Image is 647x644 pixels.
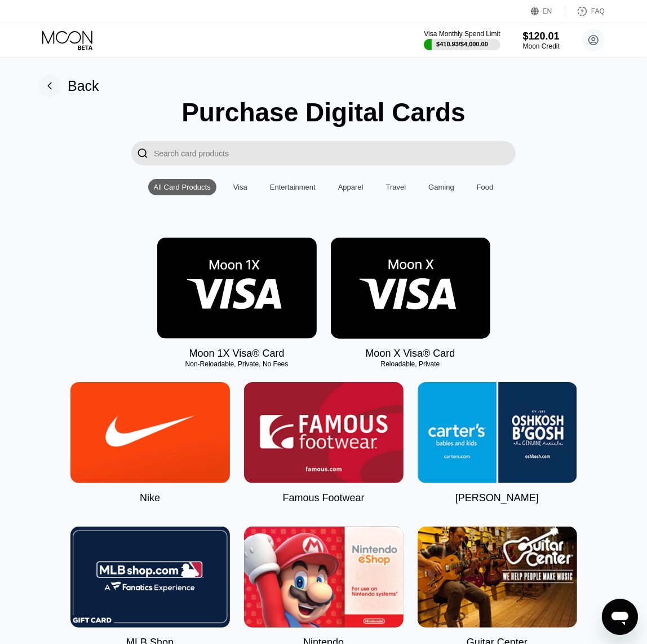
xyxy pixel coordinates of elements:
[68,78,99,94] div: Back
[471,179,499,195] div: Food
[424,30,500,50] div: Visa Monthly Spend Limit$410.93/$4,000.00
[154,141,516,165] input: Search card products
[523,42,560,50] div: Moon Credit
[338,183,364,191] div: Apparel
[140,492,160,504] div: Nike
[38,75,99,97] div: Back
[543,7,552,15] div: EN
[189,348,284,360] div: Moon 1X Visa® Card
[523,30,560,42] div: $120.01
[181,97,466,128] div: Purchase Digital Cards
[455,492,539,504] div: [PERSON_NAME]
[148,179,216,195] div: All Card Products
[233,183,247,191] div: Visa
[436,41,488,47] div: $410.93 / $4,000.00
[428,183,454,191] div: Gaming
[565,6,605,17] div: FAQ
[365,348,455,360] div: Moon X Visa® Card
[386,183,406,191] div: Travel
[228,179,253,195] div: Visa
[591,7,605,15] div: FAQ
[602,599,638,635] iframe: Кнопка, открывающая окно обмена сообщениями; идет разговор
[264,179,321,195] div: Entertainment
[154,183,211,191] div: All Card Products
[137,147,148,160] div: 
[270,183,316,191] div: Entertainment
[333,179,369,195] div: Apparel
[331,360,490,368] div: Reloadable, Private
[157,360,317,368] div: Non-Reloadable, Private, No Fees
[477,183,494,191] div: Food
[523,30,560,50] div: $120.01Moon Credit
[423,179,460,195] div: Gaming
[380,179,412,195] div: Travel
[424,30,500,38] div: Visa Monthly Spend Limit
[131,141,154,165] div: 
[282,492,364,504] div: Famous Footwear
[531,6,565,17] div: EN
